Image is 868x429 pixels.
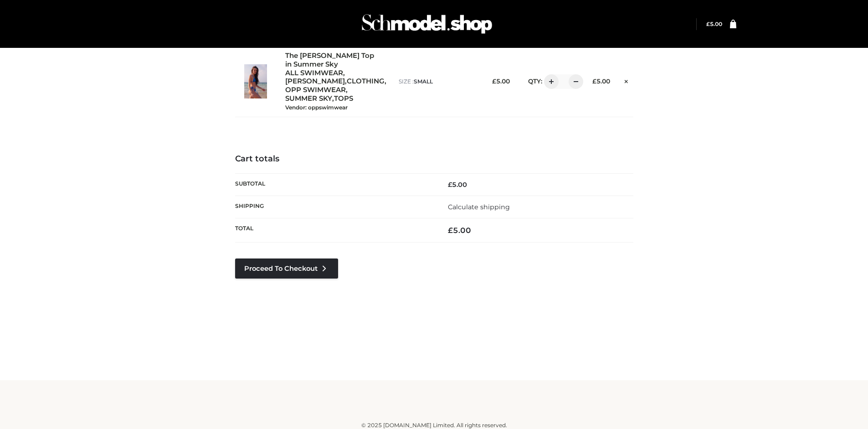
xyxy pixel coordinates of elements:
span: £ [448,226,453,235]
span: £ [592,78,596,85]
div: , , , , , [285,52,390,111]
img: Schmodel Admin 964 [359,6,495,42]
p: size : [399,78,477,86]
bdi: 5.00 [492,78,510,85]
bdi: 5.00 [706,21,722,27]
a: Remove this item [619,74,633,86]
a: [PERSON_NAME] [285,77,345,86]
a: TOPS [334,94,353,103]
a: The [PERSON_NAME] Top in Summer Sky [285,52,379,69]
a: ALL SWIMWEAR [285,69,343,78]
h4: Cart totals [235,154,633,164]
a: SUMMER SKY [285,94,332,103]
small: Vendor: oppswimwear [285,104,348,111]
bdi: 5.00 [448,181,467,189]
span: SMALL [414,78,433,85]
span: £ [706,21,710,27]
a: CLOTHING [347,77,385,86]
bdi: 5.00 [592,78,610,85]
a: £5.00 [706,21,722,27]
th: Shipping [235,196,434,218]
a: Proceed to Checkout [235,258,338,279]
bdi: 5.00 [448,226,471,235]
th: Subtotal [235,173,434,196]
a: Calculate shipping [448,203,510,211]
span: £ [492,78,496,85]
span: £ [448,181,452,189]
th: Total [235,218,434,243]
a: OPP SWIMWEAR [285,86,346,94]
div: QTY: [519,74,577,89]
